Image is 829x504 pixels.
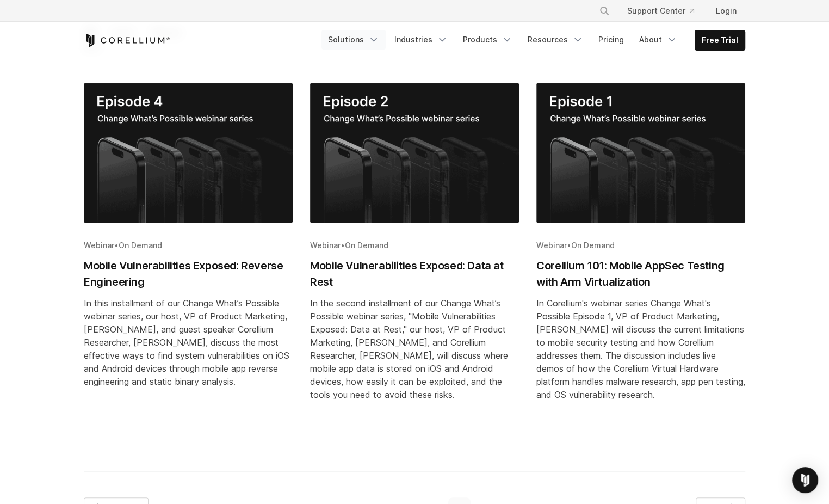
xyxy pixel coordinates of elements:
[321,30,745,51] div: Navigation Menu
[536,83,745,436] a: Blog post summary: Corellium 101: Mobile AppSec Testing with Arm Virtualization
[536,257,745,290] h2: Corellium 101: Mobile AppSec Testing with Arm Virtualization
[310,83,519,436] a: Blog post summary: Mobile Vulnerabilities Exposed: Data at Rest
[592,30,630,50] a: Pricing
[84,83,293,223] img: Mobile Vulnerabilities Exposed: Reverse Engineering
[310,257,519,290] h2: Mobile Vulnerabilities Exposed: Data at Rest
[536,297,745,401] div: In Corellium's webinar series Change What's Possible Episode 1, VP of Product Marketing, [PERSON_...
[84,34,170,47] a: Corellium Home
[536,240,745,251] div: •
[84,240,293,251] div: •
[321,30,386,50] a: Solutions
[84,257,293,290] h2: Mobile Vulnerabilities Exposed: Reverse Engineering
[695,30,745,50] a: Free Trial
[618,1,703,21] a: Support Center
[310,241,341,250] span: Webinar
[84,297,293,388] div: In this installment of our Change What’s Possible webinar series, our host, VP of Product Marketi...
[310,240,519,251] div: •
[310,83,519,223] img: Mobile Vulnerabilities Exposed: Data at Rest
[536,241,567,250] span: Webinar
[571,241,615,250] span: On Demand
[792,467,818,493] div: Open Intercom Messenger
[310,297,519,401] div: In the second installment of our Change What’s Possible webinar series, "Mobile Vulnerabilities E...
[84,83,293,436] a: Blog post summary: Mobile Vulnerabilities Exposed: Reverse Engineering
[586,1,745,21] div: Navigation Menu
[707,1,745,21] a: Login
[595,1,614,21] button: Search
[456,30,519,50] a: Products
[345,241,388,250] span: On Demand
[633,30,684,50] a: About
[536,83,745,223] img: Corellium 101: Mobile AppSec Testing with Arm Virtualization
[388,30,454,50] a: Industries
[521,30,590,50] a: Resources
[119,241,162,250] span: On Demand
[84,241,114,250] span: Webinar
